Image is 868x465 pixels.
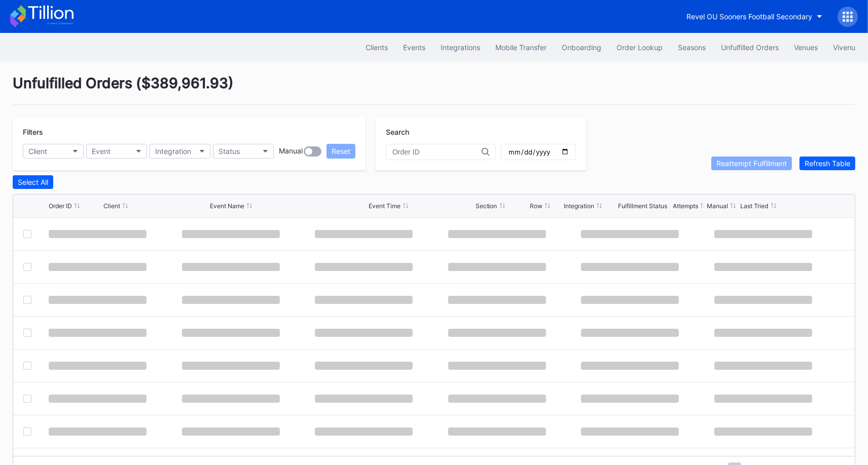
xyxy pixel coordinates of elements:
button: Select All [13,175,53,189]
button: Clients [358,38,395,57]
button: Seasons [670,38,713,57]
div: Refresh Table [805,159,850,168]
div: Integration [564,202,594,210]
div: Event Name [210,202,244,210]
button: Reattempt Fulfillment [711,157,792,170]
button: Events [395,38,433,57]
div: Mobile Transfer [495,43,547,52]
div: Search [386,128,576,136]
div: Reattempt Fulfillment [716,159,787,168]
button: Client [23,144,84,159]
div: Order Lookup [617,43,663,52]
div: Fulfillment Status [619,202,668,210]
div: Vivenu [833,43,855,52]
button: Onboarding [554,38,609,57]
button: Refresh Table [800,157,855,170]
div: Unfulfilled Orders [721,43,779,52]
div: Status [219,147,240,156]
div: Manual [707,202,728,210]
div: Integration [155,147,191,156]
div: Reset [332,147,350,156]
button: Order Lookup [609,38,670,57]
div: Clients [366,43,388,52]
div: Events [403,43,425,52]
button: Integrations [433,38,488,57]
div: Event [92,147,111,156]
div: Filters [23,128,355,136]
button: Reset [327,144,355,159]
div: Seasons [678,43,706,52]
div: Row [530,202,542,210]
button: Integration [150,144,210,159]
div: Select All [18,178,48,186]
button: Vivenu [825,38,863,57]
input: Order ID [392,148,482,156]
button: Mobile Transfer [488,38,554,57]
div: Client [103,202,120,210]
div: Event Time [369,202,401,210]
div: Venues [794,43,818,52]
div: Client [28,147,47,156]
div: Order ID [49,202,72,210]
div: Revel OU Sooners Football Secondary [686,12,812,21]
div: Integrations [441,43,480,52]
div: Manual [279,146,303,157]
button: Unfulfilled Orders [713,38,786,57]
div: Section [476,202,497,210]
div: Onboarding [562,43,601,52]
div: Unfulfilled Orders ( $389,961.93 ) [13,74,855,105]
button: Revel OU Sooners Football Secondary [679,7,830,26]
div: Attempts [673,202,698,210]
button: Status [213,144,274,159]
div: Last Tried [741,202,769,210]
button: Venues [786,38,825,57]
button: Event [86,144,147,159]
